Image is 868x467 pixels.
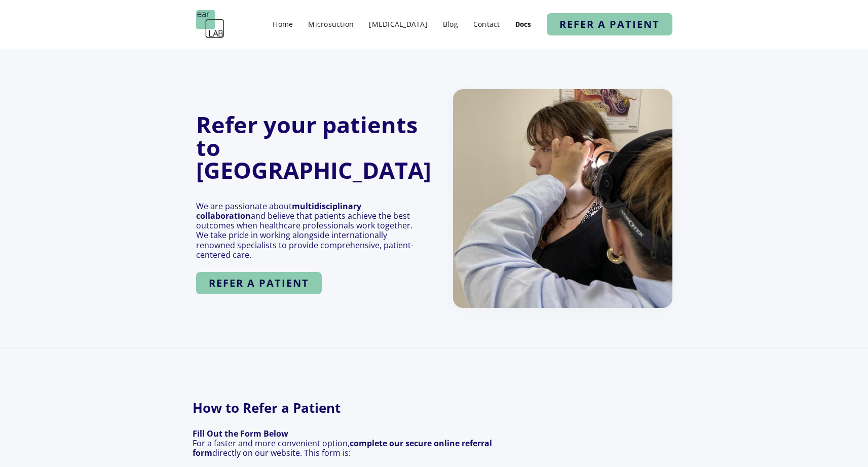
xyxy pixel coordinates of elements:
[209,276,309,290] strong: refer a patient
[196,202,415,260] p: We are passionate about and believe that patients achieve the best outcomes when healthcare profe...
[196,272,322,294] a: refer a patient
[510,18,537,31] a: Docs
[303,17,359,31] a: Microsuction
[364,17,433,31] a: [MEDICAL_DATA]
[547,13,672,35] a: refer a patient
[438,17,463,31] a: Blog
[193,400,489,417] strong: How to Refer a Patient
[559,17,660,31] strong: refer a patient
[196,113,431,181] h1: Refer your patients to [GEOGRAPHIC_DATA]
[268,17,298,31] a: Home
[196,201,361,221] strong: multidisciplinary collaboration
[468,17,505,31] a: Contact
[193,438,492,458] strong: complete our secure online referral form
[193,428,288,439] strong: Fill Out the Form Below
